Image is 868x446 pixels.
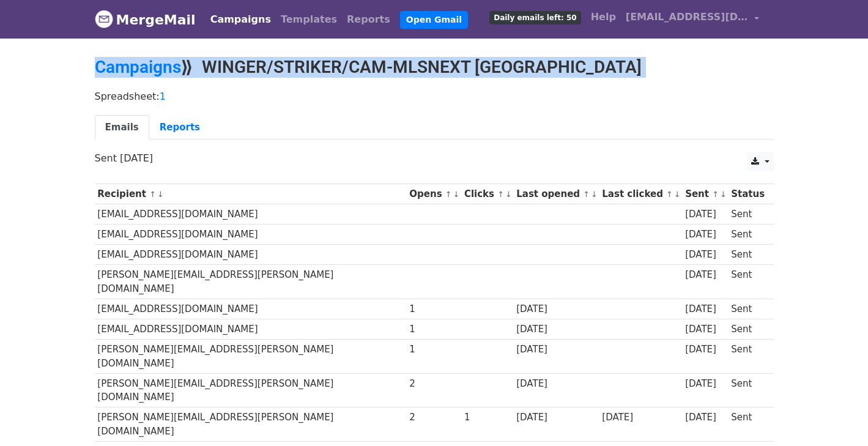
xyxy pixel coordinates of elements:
[407,184,462,204] th: Opens
[464,411,511,425] div: 1
[516,302,596,316] div: [DATE]
[674,190,681,199] a: ↓
[276,7,342,32] a: Templates
[728,265,767,299] td: Sent
[95,319,407,340] td: [EMAIL_ADDRESS][DOMAIN_NAME]
[453,190,460,199] a: ↓
[409,322,458,336] div: 1
[516,343,596,357] div: [DATE]
[720,190,727,199] a: ↓
[728,204,767,225] td: Sent
[685,377,725,391] div: [DATE]
[685,322,725,336] div: [DATE]
[728,184,767,204] th: Status
[728,319,767,340] td: Sent
[626,10,748,24] span: [EMAIL_ADDRESS][DOMAIN_NAME]
[685,248,725,262] div: [DATE]
[149,115,210,140] a: Reports
[728,407,767,442] td: Sent
[602,411,679,425] div: [DATE]
[728,299,767,319] td: Sent
[95,184,407,204] th: Recipient
[409,302,458,316] div: 1
[157,190,164,199] a: ↓
[95,340,407,374] td: [PERSON_NAME][EMAIL_ADDRESS][PERSON_NAME][DOMAIN_NAME]
[95,204,407,225] td: [EMAIL_ADDRESS][DOMAIN_NAME]
[95,245,407,265] td: [EMAIL_ADDRESS][DOMAIN_NAME]
[516,411,596,425] div: [DATE]
[409,411,458,425] div: 2
[685,207,725,221] div: [DATE]
[728,245,767,265] td: Sent
[516,322,596,336] div: [DATE]
[95,10,113,28] img: MergeMail logo
[95,57,774,78] h2: ⟫ WINGER/STRIKER/CAM-MLSNEXT [GEOGRAPHIC_DATA]
[342,7,395,32] a: Reports
[728,373,767,407] td: Sent
[160,91,166,102] a: 1
[516,377,596,391] div: [DATE]
[409,343,458,357] div: 1
[445,190,452,199] a: ↑
[807,387,868,446] iframe: Chat Widget
[95,57,181,77] a: Campaigns
[505,190,512,199] a: ↓
[621,5,764,34] a: [EMAIL_ADDRESS][DOMAIN_NAME]
[712,190,719,199] a: ↑
[400,11,468,29] a: Open Gmail
[409,377,458,391] div: 2
[685,268,725,282] div: [DATE]
[685,343,725,357] div: [DATE]
[95,90,774,103] p: Spreadsheet:
[513,184,599,204] th: Last opened
[461,184,513,204] th: Clicks
[95,407,407,442] td: [PERSON_NAME][EMAIL_ADDRESS][PERSON_NAME][DOMAIN_NAME]
[685,228,725,242] div: [DATE]
[95,299,407,319] td: [EMAIL_ADDRESS][DOMAIN_NAME]
[489,11,581,24] span: Daily emails left: 50
[484,5,585,29] a: Daily emails left: 50
[685,411,725,425] div: [DATE]
[728,225,767,245] td: Sent
[206,7,276,32] a: Campaigns
[591,190,598,199] a: ↓
[95,7,196,32] a: MergeMail
[583,190,590,199] a: ↑
[586,5,621,29] a: Help
[95,152,774,165] p: Sent [DATE]
[685,302,725,316] div: [DATE]
[682,184,728,204] th: Sent
[95,225,407,245] td: [EMAIL_ADDRESS][DOMAIN_NAME]
[599,184,683,204] th: Last clicked
[95,115,149,140] a: Emails
[95,265,407,299] td: [PERSON_NAME][EMAIL_ADDRESS][PERSON_NAME][DOMAIN_NAME]
[666,190,673,199] a: ↑
[497,190,504,199] a: ↑
[728,340,767,374] td: Sent
[149,190,156,199] a: ↑
[95,373,407,407] td: [PERSON_NAME][EMAIL_ADDRESS][PERSON_NAME][DOMAIN_NAME]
